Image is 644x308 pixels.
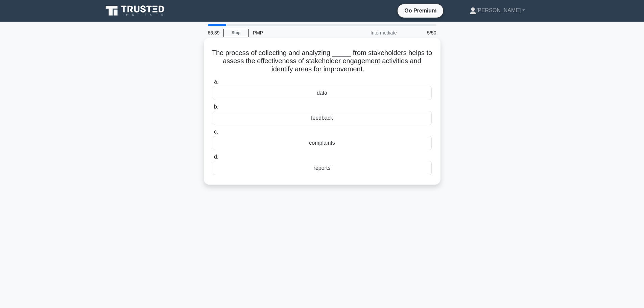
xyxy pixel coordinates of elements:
[453,4,541,17] a: [PERSON_NAME]
[214,129,218,135] span: c.
[212,49,432,74] h5: The process of collecting and analyzing _____ from stakeholders helps to assess the effectiveness...
[213,136,432,150] div: complaints
[400,6,440,15] a: Go Premium
[342,26,401,40] div: Intermediate
[204,26,223,40] div: 66:39
[213,86,432,100] div: data
[214,79,218,85] span: a.
[401,26,440,40] div: 5/50
[223,29,249,37] a: Stop
[214,104,218,110] span: b.
[249,26,342,40] div: PMP
[213,111,432,125] div: feedback
[213,161,432,175] div: reports
[214,154,218,160] span: d.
